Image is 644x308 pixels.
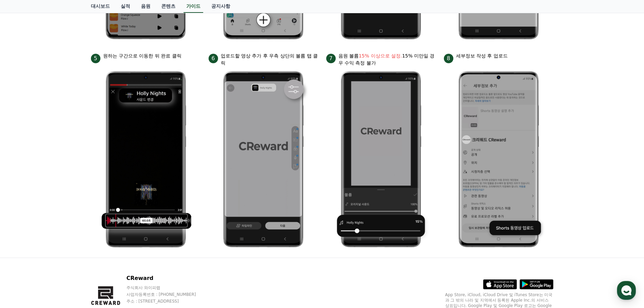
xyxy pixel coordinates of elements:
[126,292,209,297] p: 사업자등록번호 : [PHONE_NUMBER]
[45,214,87,231] a: 대화
[449,67,548,252] img: 8.png
[126,285,209,290] p: 주식회사 와이피랩
[444,54,453,63] span: 8
[126,299,209,304] p: 주소 : [STREET_ADDRESS]
[2,214,45,231] a: 홈
[126,274,209,282] p: CReward
[104,224,113,230] span: 설정
[103,52,182,60] p: 원하는 구간으로 이동한 뒤 완료 클릭
[338,52,436,67] p: 음원 볼륨 15% 미만일 경우 수익 측정 불가
[21,224,25,230] span: 홈
[221,52,318,67] p: 업로드할 영상 추가 후 우측 상단의 볼륨 탭 클릭
[87,214,130,231] a: 설정
[326,54,336,63] span: 7
[332,67,430,252] img: 7.png
[456,52,508,60] p: 세부정보 작성 후 업로드
[209,54,218,63] span: 6
[214,67,313,252] img: 6.png
[91,54,100,63] span: 5
[62,225,70,230] span: 대화
[359,53,402,58] bold: 15% 이상으로 설정.
[96,67,195,252] img: 5.png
